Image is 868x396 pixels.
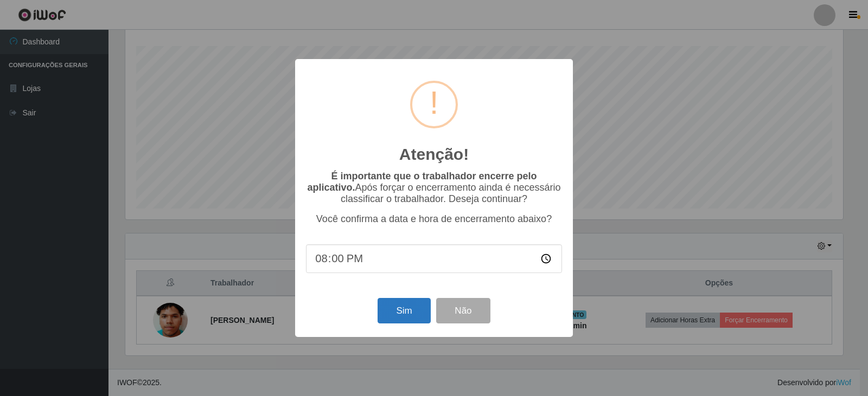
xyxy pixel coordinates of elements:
b: É importante que o trabalhador encerre pelo aplicativo. [307,171,537,193]
p: Após forçar o encerramento ainda é necessário classificar o trabalhador. Deseja continuar? [306,171,562,205]
h2: Atenção! [399,145,469,164]
button: Não [436,298,490,323]
button: Sim [378,298,430,323]
p: Você confirma a data e hora de encerramento abaixo? [306,213,562,225]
